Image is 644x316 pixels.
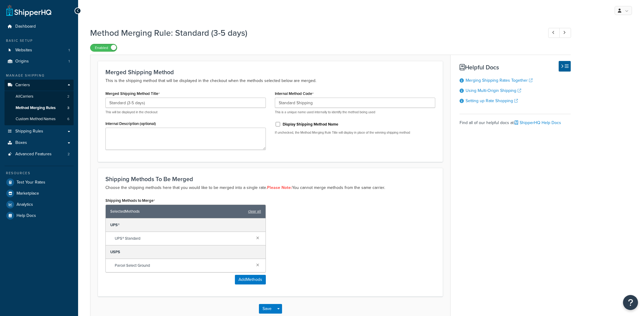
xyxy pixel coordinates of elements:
[16,94,33,99] span: All Carriers
[5,56,74,67] a: Origins1
[67,105,69,111] span: 3
[5,91,74,102] a: AllCarriers2
[5,45,74,56] a: Websites1
[248,207,261,216] a: clear all
[68,48,70,53] span: 1
[466,77,533,84] a: Merging Shipping Rates Together
[15,140,27,145] span: Boxes
[548,28,560,38] a: Previous Record
[16,117,56,122] span: Custom Method Names
[67,94,69,99] span: 2
[5,73,74,78] div: Manage Shipping
[515,120,561,126] a: ShipperHQ Help Docs
[275,91,314,96] label: Internal Method Code
[17,202,33,207] span: Analytics
[5,114,74,125] a: Custom Method Names6
[623,295,638,310] button: Open Resource Center
[466,87,521,94] a: Using Multi-Origin Shipping
[15,83,30,88] span: Carriers
[267,184,292,191] strong: Please Note:
[15,48,32,53] span: Websites
[5,45,74,56] li: Websites
[460,114,571,127] div: Find all of our helpful docs at:
[105,176,435,182] h3: Shipping Methods To Be Merged
[5,137,74,148] a: Boxes
[559,61,571,71] button: Hide Help Docs
[16,105,56,111] span: Method Merging Rules
[5,80,74,91] a: Carriers
[105,198,155,203] label: Shipping Methods to Merge
[559,28,571,38] a: Next Record
[110,207,245,216] span: Selected Methods
[105,77,435,84] p: This is the shipping method that will be displayed in the checkout when the methods selected belo...
[17,191,39,196] span: Marketplace
[5,210,74,221] a: Help Docs
[105,110,266,114] p: This will be displayed in the checkout
[90,27,537,39] h1: Method Merging Rule: Standard (3-5 days)
[5,126,74,137] a: Shipping Rules
[5,149,74,160] li: Advanced Features
[17,180,45,185] span: Test Your Rates
[5,21,74,32] a: Dashboard
[5,199,74,210] a: Analytics
[68,59,70,64] span: 1
[259,304,275,314] button: Save
[115,234,251,243] span: UPS® Standard
[283,122,338,127] label: Display Shipping Method Name
[15,59,29,64] span: Origins
[466,98,518,104] a: Setting up Rate Shopping
[106,218,266,232] div: UPS®
[15,152,52,157] span: Advanced Features
[106,245,266,259] div: USPS
[15,24,36,29] span: Dashboard
[5,38,74,43] div: Basic Setup
[68,152,70,157] span: 2
[275,130,435,135] p: If unchecked, the Method Merging Rule Title will display in place of the winning shipping method
[67,117,69,122] span: 6
[5,102,74,114] a: Method Merging Rules3
[5,149,74,160] a: Advanced Features2
[17,213,36,218] span: Help Docs
[105,184,435,191] p: Choose the shipping methods here that you would like to be merged into a single rate. You cannot ...
[15,129,43,134] span: Shipping Rules
[5,114,74,125] li: Custom Method Names
[105,121,156,126] label: Internal Description (optional)
[5,188,74,199] a: Marketplace
[5,80,74,125] li: Carriers
[105,91,160,96] label: Merged Shipping Method Title
[460,64,571,71] h3: Helpful Docs
[90,44,117,51] label: Enabled
[275,110,435,114] p: This is a unique name used internally to identify the method being used
[5,177,74,188] a: Test Your Rates
[235,275,266,284] button: AddMethods
[5,171,74,176] div: Resources
[5,102,74,114] li: Method Merging Rules
[105,69,435,75] h3: Merged Shipping Method
[5,56,74,67] li: Origins
[115,261,251,270] span: Parcel Select Ground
